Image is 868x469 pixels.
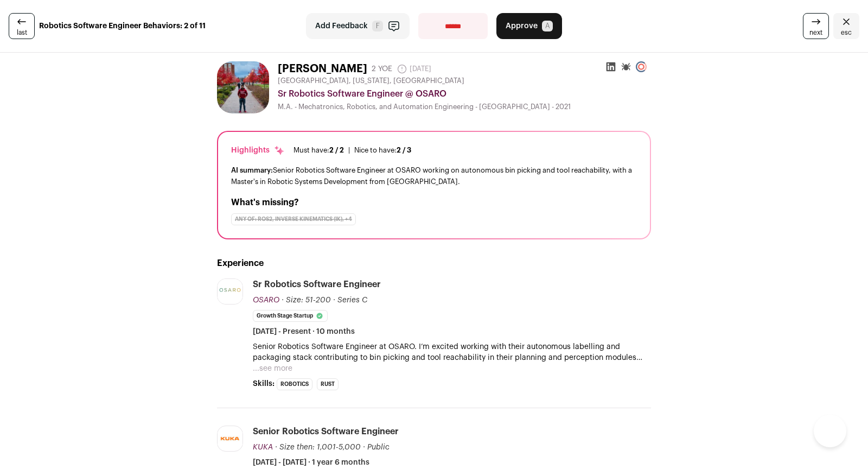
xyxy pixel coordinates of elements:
span: Approve [506,21,538,31]
iframe: Help Scout Beacon - Open [814,415,846,447]
img: 6957e082fe62f83133ff3afc67923d227e2d1cb54da96d9a068228d213d67539.jpg [218,431,242,446]
a: last [9,13,35,39]
span: [GEOGRAPHIC_DATA], [US_STATE], [GEOGRAPHIC_DATA] [278,77,464,85]
div: Senior Robotics Software Engineer at OSARO working on autonomous bin picking and tool reachabilit... [231,164,637,187]
ul: | [293,146,411,155]
span: · Size then: 1,001-5,000 [275,443,361,451]
span: · [363,442,365,453]
li: Robotics [277,378,312,390]
div: Nice to have: [354,146,411,155]
h1: [PERSON_NAME] [278,61,367,77]
span: last [17,28,27,37]
span: esc [841,28,852,37]
h2: What's missing? [231,196,637,209]
span: [DATE] [397,64,431,74]
strong: Robotics Software Engineer Behaviors: 2 of 11 [39,21,206,31]
span: KUKA [253,443,273,451]
img: 59656e80037cb0dbe1e4eb732e5f1f6e4b30736d0bba502e27a45ec579424c7b.jpg [217,61,269,113]
span: Series C [337,296,367,304]
div: Sr Robotics Software Engineer @ OSARO [278,87,651,100]
li: Rust [317,378,339,390]
p: Senior Robotics Software Engineer at OSARO. I’m excited working with their autonomous labelling a... [253,341,651,363]
span: Public [367,443,390,451]
span: F [372,21,383,31]
div: Senior Robotics Software Engineer [253,426,399,438]
span: [DATE] - [DATE] · 1 year 6 months [253,457,369,468]
span: Skills: [253,378,275,389]
span: AI summary: [231,167,273,174]
span: · Size: 51-200 [282,296,331,304]
button: Add Feedback F [306,13,410,39]
button: Approve A [496,13,562,39]
div: Highlights [231,145,285,156]
span: 2 / 2 [329,147,344,154]
span: next [809,28,822,37]
div: M.A. - Mechatronics, Robotics, and Automation Engineering - [GEOGRAPHIC_DATA] - 2021 [278,103,651,111]
a: Close [833,13,859,39]
div: 2 YOE [372,64,392,74]
span: OSARO [253,296,279,304]
span: [DATE] - Present · 10 months [253,326,355,337]
span: · [333,295,335,306]
a: next [803,13,829,39]
div: Sr Robotics Software Engineer [253,278,381,290]
div: Must have: [293,146,344,155]
span: 2 / 3 [397,147,411,154]
span: Add Feedback [315,21,368,31]
div: Any of: ROS2, Inverse Kinematics (IK), +4 [231,213,356,225]
span: A [542,21,553,31]
button: ...see more [253,363,292,374]
li: Growth Stage Startup [253,310,328,322]
img: 3620dc30382b0d937b73184403b1bcdb1d5f81522e2c64128f9148f30296e758.jpg [218,279,242,304]
h2: Experience [217,257,651,270]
